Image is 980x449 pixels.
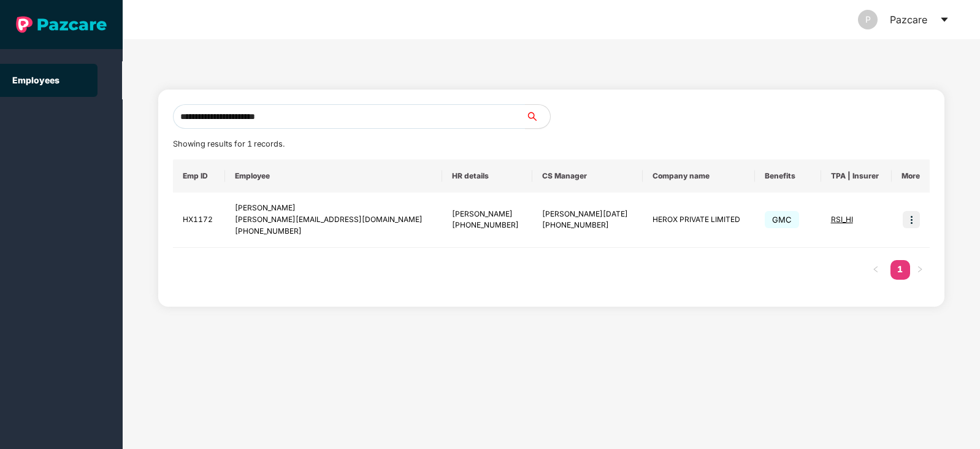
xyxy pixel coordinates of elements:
[872,266,879,273] span: left
[452,209,523,220] div: [PERSON_NAME]
[865,10,871,29] span: P
[525,104,551,129] button: search
[910,260,930,280] li: Next Page
[12,75,59,85] a: Employees
[173,193,225,248] td: HX1172
[821,159,892,193] th: TPA | Insurer
[755,159,821,193] th: Benefits
[173,139,285,148] span: Showing results for 1 records.
[532,159,643,193] th: CS Manager
[542,209,633,220] div: [PERSON_NAME][DATE]
[866,260,886,280] li: Previous Page
[643,193,755,248] td: HEROX PRIVATE LIMITED
[643,159,755,193] th: Company name
[442,159,532,193] th: HR details
[525,112,550,121] span: search
[235,202,432,214] div: [PERSON_NAME]
[916,266,924,273] span: right
[765,211,799,228] span: GMC
[866,260,886,280] button: left
[173,159,225,193] th: Emp ID
[892,159,930,193] th: More
[903,211,920,228] img: icon
[910,260,930,280] button: right
[940,15,949,25] span: caret-down
[831,215,853,224] span: RSI_HI
[225,159,442,193] th: Employee
[235,226,432,237] div: [PHONE_NUMBER]
[542,220,633,231] div: [PHONE_NUMBER]
[890,260,910,280] li: 1
[452,220,523,231] div: [PHONE_NUMBER]
[890,260,910,278] a: 1
[235,214,432,226] div: [PERSON_NAME][EMAIL_ADDRESS][DOMAIN_NAME]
